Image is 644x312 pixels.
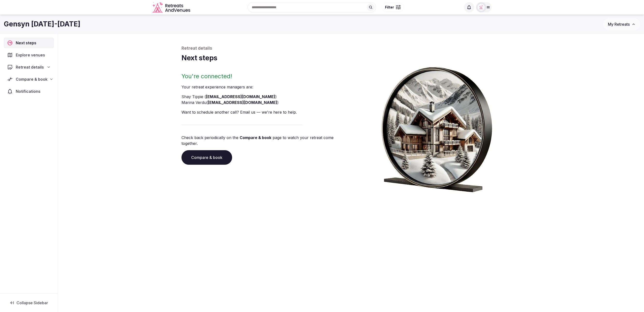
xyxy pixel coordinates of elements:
a: [EMAIL_ADDRESS][DOMAIN_NAME] [208,100,277,105]
a: [EMAIL_ADDRESS][DOMAIN_NAME] [206,94,275,99]
span: Filter [385,5,394,10]
button: Filter [382,3,404,12]
li: Shay Tippie ( ) [181,94,349,100]
a: Visit the homepage [152,2,191,13]
span: My Retreats [608,22,630,27]
a: Notifications [4,86,54,96]
span: Explore venues [16,52,47,58]
svg: Retreats and Venues company logo [152,2,191,13]
h1: Gensyn [DATE]-[DATE] [4,19,80,29]
a: Compare & book [240,135,271,140]
button: Collapse Sidebar [4,297,54,308]
p: Check back periodically on the page to watch your retreat come together. [181,135,349,146]
img: miaceralde [478,4,485,11]
p: Your retreat experience manager s are : [181,84,349,90]
h2: You're connected! [181,72,349,80]
a: Compare & book [181,150,232,165]
p: Want to schedule another call? Email us — we're here to help. [181,109,349,115]
span: Collapse Sidebar [16,300,48,305]
span: Next steps [16,40,38,46]
img: Winter chalet retreat in picture frame [372,63,501,192]
p: Retreat details [181,46,521,51]
span: Notifications [16,88,42,94]
a: Explore venues [4,50,54,60]
span: Retreat details [16,64,44,70]
a: Next steps [4,38,54,48]
button: My Retreats [603,18,640,30]
li: Marina Verdu ( ) [181,100,349,105]
h1: Next steps [181,53,521,63]
span: Compare & book [16,76,47,82]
